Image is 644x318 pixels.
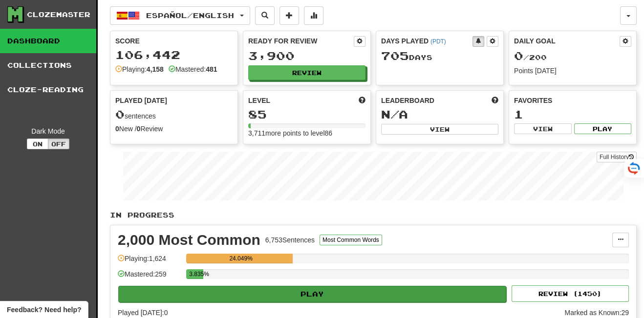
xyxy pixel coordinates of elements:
[118,233,260,247] div: 2,000 Most Common
[514,49,523,62] span: 0
[48,139,69,149] button: Off
[514,66,631,76] div: Points [DATE]
[248,36,354,46] div: Ready for Review
[381,96,434,105] span: Leaderboard
[279,6,299,25] button: Add sentence to collection
[115,108,233,121] div: sentences
[189,254,293,263] div: 24.049%
[115,96,167,105] span: Played [DATE]
[248,108,365,120] div: 85
[27,139,48,149] button: On
[146,11,234,20] span: Español / English
[304,6,323,25] button: More stats
[359,96,365,105] span: Score more points to level up
[320,235,382,245] button: Most Common Words
[381,124,498,135] button: View
[248,50,365,62] div: 3,900
[110,210,637,220] p: In Progress
[115,125,119,133] strong: 0
[7,305,81,315] span: Open feedback widget
[189,269,203,279] div: 3.835%
[514,108,631,120] div: 1
[512,285,629,302] button: Review (1450)
[115,124,233,134] div: New / Review
[206,65,217,73] strong: 481
[381,107,408,121] span: N/A
[147,65,164,73] strong: 4,158
[110,6,250,25] button: Español/English
[381,50,498,62] div: Day s
[514,123,572,134] button: View
[27,10,90,20] div: Clozemaster
[118,309,168,317] span: Played [DATE]: 0
[115,36,233,46] div: Score
[381,49,409,62] span: 705
[7,126,89,136] div: Dark Mode
[118,254,181,270] div: Playing: 1,624
[597,152,637,162] a: Full History
[115,107,125,121] span: 0
[514,96,631,105] div: Favorites
[118,269,181,285] div: Mastered: 259
[492,96,498,105] span: This week in points, UTC
[265,235,315,245] div: 6,753 Sentences
[514,36,620,47] div: Daily Goal
[118,286,506,302] button: Play
[248,128,365,138] div: 3,711 more points to level 86
[564,308,629,318] div: Marked as Known: 29
[430,38,446,45] a: (PDT)
[169,64,217,74] div: Mastered:
[137,125,141,133] strong: 0
[381,36,472,46] div: Days Played
[514,53,547,61] span: / 200
[115,64,164,74] div: Playing:
[255,6,275,25] button: Search sentences
[574,123,632,134] button: Play
[248,96,270,105] span: Level
[115,49,233,61] div: 106,442
[248,65,365,80] button: Review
